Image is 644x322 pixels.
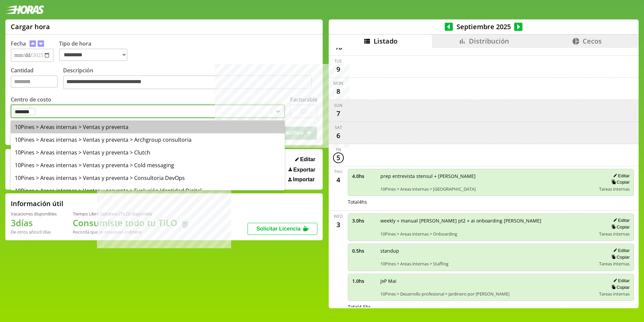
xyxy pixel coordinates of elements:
[59,40,133,62] label: Tipo de hora
[11,96,51,103] label: Centro de costo
[11,133,285,146] div: 10Pines > Areas internas > Ventas y preventa > Archgroup consultoria
[333,108,344,119] div: 7
[352,248,376,254] span: 0.5 hs
[609,179,630,185] button: Copiar
[453,22,514,31] span: Septiembre 2025
[380,291,595,297] span: 10Pines > Desarrollo profesional > Jardinero por [PERSON_NAME]
[380,217,595,224] span: weekly + manual [PERSON_NAME] pt2 + ai onboarding [PERSON_NAME]
[348,304,634,310] div: Total 4.5 hs
[611,173,630,179] button: Editar
[11,217,57,229] h1: 3 días
[11,199,63,208] h2: Información útil
[11,22,50,31] h1: Cargar hora
[11,121,285,133] div: 10Pines > Areas internas > Ventas y preventa
[333,152,344,163] div: 5
[352,173,376,179] span: 4.0 hs
[73,211,190,217] div: Tiempo Libre Optativo (TiLO) disponible
[63,67,317,91] label: Descripción
[59,49,127,61] select: Tipo de hora
[73,217,190,229] h1: Consumiste todo tu TiLO 🍵
[352,217,376,224] span: 3.0 hs
[63,75,312,89] textarea: Descripción
[129,229,142,235] b: Enero
[293,167,315,173] span: Exportar
[334,169,342,175] div: Thu
[335,125,342,130] div: Sat
[334,213,343,219] div: Wed
[611,248,630,253] button: Editar
[611,217,630,223] button: Editar
[286,167,317,173] button: Exportar
[73,229,190,235] div: Recordá que se renuevan en
[611,278,630,283] button: Editar
[290,96,317,103] label: Facturable
[380,261,595,267] span: 10Pines > Areas internas > Staffing
[374,37,397,46] span: Listado
[256,226,301,232] span: Solicitar Licencia
[248,223,317,235] button: Solicitar Licencia
[380,173,595,179] span: prep entrevista stensul + [PERSON_NAME]
[348,199,634,205] div: Total 4 hs
[333,86,344,97] div: 8
[333,80,343,86] div: Mon
[599,231,630,237] span: Tareas internas
[11,159,285,172] div: 10Pines > Areas internas > Ventas y preventa > Cold messaging
[599,261,630,267] span: Tareas internas
[11,40,26,47] label: Fecha
[333,130,344,141] div: 6
[583,37,602,46] span: Cecos
[380,186,595,192] span: 10Pines > Areas internas > [GEOGRAPHIC_DATA]
[11,229,57,235] div: De otros años: 0 días
[380,278,595,284] span: JxP Mai
[380,248,595,254] span: standup
[599,291,630,297] span: Tareas internas
[599,186,630,192] span: Tareas internas
[334,103,342,108] div: Sun
[329,48,639,307] div: scrollable content
[352,278,376,284] span: 1.0 hs
[5,5,44,14] img: logotipo
[293,177,315,183] span: Importar
[333,219,344,230] div: 3
[380,231,595,237] span: 10Pines > Areas internas > Onboarding
[11,211,57,217] div: Vacaciones disponibles
[609,254,630,260] button: Copiar
[609,224,630,230] button: Copiar
[11,67,63,91] label: Cantidad
[333,175,344,185] div: 4
[333,64,344,75] div: 9
[11,184,285,197] div: 10Pines > Areas internas > Ventas y preventa > Evolución Identidad Digital
[293,156,317,163] button: Editar
[336,147,341,152] div: Fri
[609,284,630,290] button: Copiar
[300,156,315,163] span: Editar
[334,58,342,64] div: Tue
[469,37,509,46] span: Distribución
[11,75,58,88] input: Cantidad
[11,146,285,159] div: 10Pines > Areas internas > Ventas y preventa > Clutch
[11,172,285,184] div: 10Pines > Areas internas > Ventas y preventa > Consultoria DevOps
